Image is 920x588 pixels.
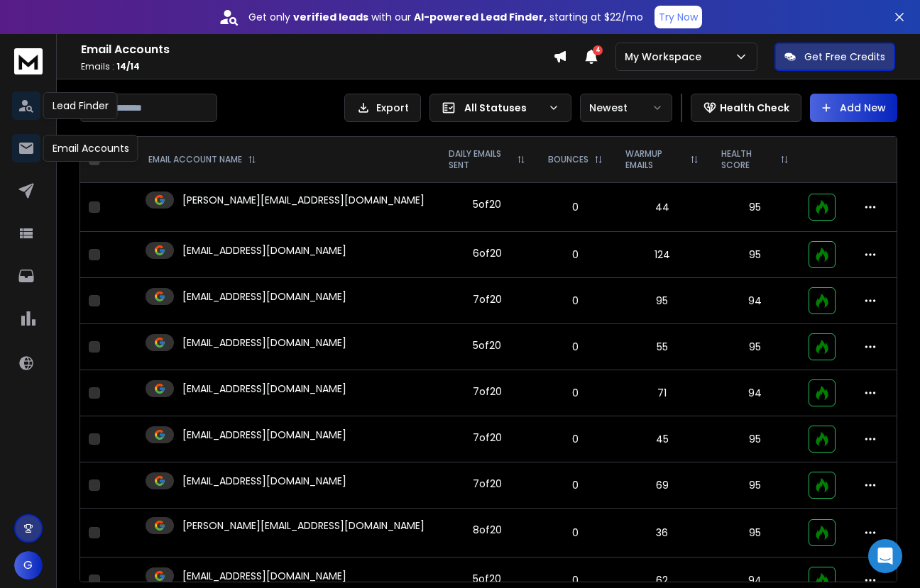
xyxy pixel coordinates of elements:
[81,61,553,72] p: Emails :
[710,462,800,509] td: 95
[804,50,885,64] p: Get Free Credits
[548,154,588,165] p: BOUNCES
[182,193,425,207] p: [PERSON_NAME][EMAIL_ADDRESS][DOMAIN_NAME]
[182,382,346,396] p: [EMAIL_ADDRESS][DOMAIN_NAME]
[614,462,710,509] td: 69
[868,539,902,573] div: Open Intercom Messenger
[580,94,672,122] button: Newest
[473,572,501,586] div: 5 of 20
[614,278,710,324] td: 95
[14,48,43,74] img: logo
[625,148,684,171] p: WARMUP EMAILS
[473,292,502,306] div: 7 of 20
[182,518,425,533] p: [PERSON_NAME][EMAIL_ADDRESS][DOMAIN_NAME]
[614,509,710,558] td: 36
[414,10,547,24] strong: AI-powered Lead Finder,
[473,246,502,260] div: 6 of 20
[614,183,710,232] td: 44
[720,101,789,115] p: Health Check
[473,384,502,399] div: 7 of 20
[473,197,501,211] div: 5 of 20
[545,340,606,354] p: 0
[545,248,606,262] p: 0
[182,335,346,350] p: [EMAIL_ADDRESS][DOMAIN_NAME]
[14,551,43,579] button: G
[545,526,606,540] p: 0
[473,477,502,491] div: 7 of 20
[710,232,800,278] td: 95
[593,45,603,55] span: 4
[545,294,606,308] p: 0
[810,94,897,122] button: Add New
[182,474,346,488] p: [EMAIL_ADDRESS][DOMAIN_NAME]
[182,243,346,257] p: [EMAIL_ADDRESS][DOMAIN_NAME]
[614,232,710,278] td: 124
[614,324,710,370] td: 55
[710,370,800,416] td: 94
[614,416,710,462] td: 45
[473,523,502,537] div: 8 of 20
[545,478,606,492] p: 0
[182,428,346,442] p: [EMAIL_ADDRESS][DOMAIN_NAME]
[710,509,800,558] td: 95
[43,135,138,162] div: Email Accounts
[293,10,368,24] strong: verified leads
[710,278,800,324] td: 94
[545,386,606,400] p: 0
[659,10,698,24] p: Try Now
[625,50,707,64] p: My Workspace
[449,148,511,171] p: DAILY EMAILS SENT
[710,416,800,462] td: 95
[691,94,801,122] button: Health Check
[710,183,800,232] td: 95
[655,6,702,28] button: Try Now
[116,60,140,72] span: 14 / 14
[182,569,346,583] p: [EMAIL_ADDRESS][DOMAIN_NAME]
[774,43,895,71] button: Get Free Credits
[148,154,256,165] div: EMAIL ACCOUNT NAME
[545,432,606,446] p: 0
[614,370,710,416] td: 71
[182,289,346,304] p: [EMAIL_ADDRESS][DOMAIN_NAME]
[248,10,643,24] p: Get only with our starting at $22/mo
[721,148,774,171] p: HEALTH SCORE
[710,324,800,370] td: 95
[43,92,118,119] div: Lead Finder
[464,101,542,115] p: All Statuses
[473,338,501,353] div: 5 of 20
[344,94,421,122] button: Export
[473,431,502,445] div: 7 of 20
[81,41,553,58] h1: Email Accounts
[545,200,606,214] p: 0
[545,573,606,587] p: 0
